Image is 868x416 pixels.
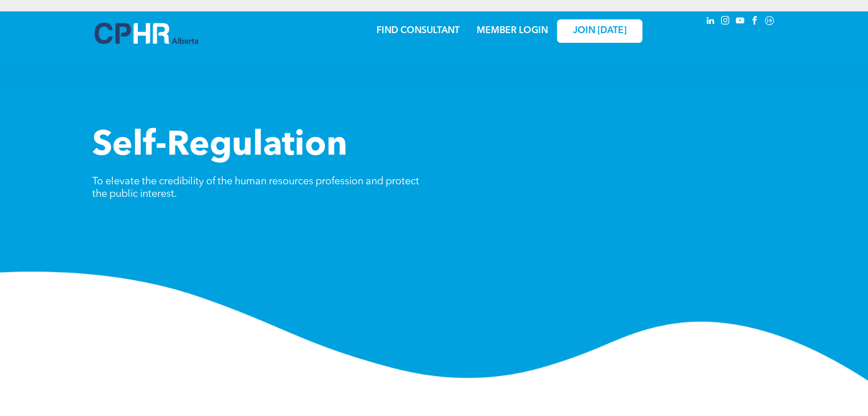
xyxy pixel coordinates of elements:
a: MEMBER LOGIN [477,26,548,35]
span: To elevate the credibility of the human resources profession and protect the public interest. [92,176,419,199]
a: Social network [763,14,776,30]
a: youtube [734,14,746,30]
a: facebook [748,14,761,30]
span: JOIN [DATE] [573,26,627,37]
img: A blue and white logo for cp alberta [95,23,198,44]
span: Self-Regulation [92,129,347,163]
a: JOIN [DATE] [557,19,642,43]
a: instagram [719,14,731,30]
a: FIND CONSULTANT [376,26,460,35]
a: linkedin [704,14,716,30]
